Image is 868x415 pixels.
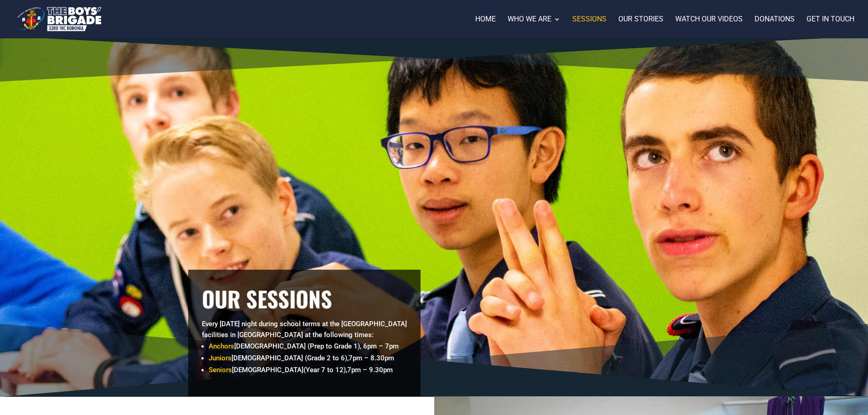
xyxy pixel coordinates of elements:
[755,16,795,38] a: Donations
[475,16,496,38] a: Home
[508,16,560,38] a: Who we are
[618,16,663,38] a: Our stories
[209,366,393,374] span: [DEMOGRAPHIC_DATA] 7pm – 9.30pm
[209,354,394,362] span: [DEMOGRAPHIC_DATA] ( 7pm – 8.30pm
[572,16,606,38] a: Sessions
[15,5,103,34] img: The Boys' Brigade 33rd Vic Boronia
[303,366,347,374] span: (Year 7 to 12),
[209,366,232,374] span: Seniors
[202,283,407,318] h1: Our sessions
[209,342,234,350] span: Anchors
[675,16,743,38] a: Watch our videos
[806,16,854,38] a: Get in touch
[209,354,231,362] span: Juniors
[202,318,407,340] p: Every [DATE] night during school terms at the [GEOGRAPHIC_DATA] facilities in [GEOGRAPHIC_DATA] a...
[307,354,349,362] span: Grade 2 to 6),
[209,340,407,352] li: [DEMOGRAPHIC_DATA] (Prep to Grade 1), 6pm – 7pm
